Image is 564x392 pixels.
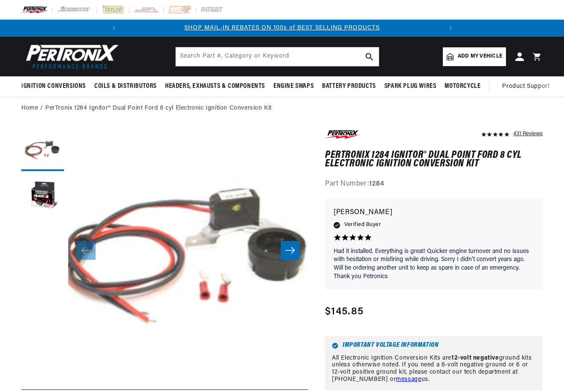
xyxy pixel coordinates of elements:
a: Home [21,104,38,113]
media-gallery: Gallery Viewer [21,128,308,372]
p: [PERSON_NAME] [334,207,534,219]
div: Part Number: [325,179,543,190]
span: Battery Products [322,82,376,91]
summary: Battery Products [318,76,380,96]
summary: Headers, Exhausts & Components [161,76,269,96]
img: Pertronix [21,42,119,71]
button: Slide right [281,241,299,260]
summary: Ignition Conversions [21,76,90,96]
span: Coils & Distributors [94,82,157,91]
p: All Electronic Ignition Conversion Kits are ground kits unless otherwise noted. If you need a 6-v... [332,355,536,383]
a: Add my vehicle [443,47,506,66]
summary: Spark Plug Wires [380,76,441,96]
h6: Important Voltage Information [332,343,536,349]
button: Load image 1 in gallery view [21,128,64,171]
button: Translation missing: en.sections.announcements.previous_announcement [105,20,122,37]
span: Headers, Exhausts & Components [165,82,265,91]
span: Motorcycle [445,82,480,91]
nav: breadcrumbs [21,104,543,113]
p: Had it installed. Everything is great! Quicker engine turnover and no issues with hesitation or m... [334,247,534,281]
h1: PerTronix 1284 Ignitor® Dual Point Ford 8 cyl Electronic Ignition Conversion Kit [325,151,543,168]
button: Slide left [77,241,96,260]
span: Spark Plug Wires [384,82,436,91]
div: Announcement [122,23,442,33]
input: Search Part #, Category or Keyword [176,47,379,66]
a: PerTronix 1284 Ignitor® Dual Point Ford 8 cyl Electronic Ignition Conversion Kit [45,104,272,113]
span: Ignition Conversions [21,82,86,91]
summary: Engine Swaps [269,76,318,96]
span: $145.85 [325,304,363,319]
a: SHOP MAIL-IN REBATES ON 100s of BEST SELLING PRODUCTS [184,25,380,31]
span: Product Support [502,82,549,91]
summary: Coils & Distributors [90,76,161,96]
button: search button [360,47,379,66]
strong: 1284 [369,180,384,187]
span: Add my vehicle [458,52,502,61]
span: Engine Swaps [273,82,314,91]
button: Translation missing: en.sections.announcements.next_announcement [442,20,459,37]
strong: 12-volt negative [451,355,499,361]
button: Load image 2 in gallery view [21,175,64,218]
a: message [396,376,421,383]
summary: Motorcycle [440,76,485,96]
div: 431 Reviews [513,128,543,139]
summary: Product Support [502,76,554,97]
div: 1 of 2 [122,23,442,33]
span: Verified Buyer [344,220,381,229]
